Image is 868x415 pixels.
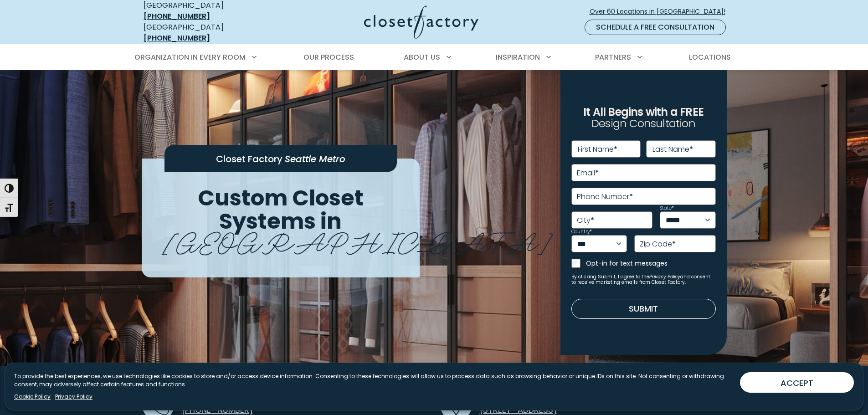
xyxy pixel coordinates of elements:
[496,52,540,62] span: Inspiration
[578,146,617,153] label: First Name
[652,146,693,153] label: Last Name
[144,11,210,21] a: [PHONE_NUMBER]
[649,273,680,280] a: Privacy Policy
[586,259,716,268] label: Opt-in for text messages
[640,241,676,248] label: Zip Code
[595,52,631,62] span: Partners
[55,393,92,401] a: Privacy Policy
[144,33,210,43] a: [PHONE_NUMBER]
[583,104,704,119] span: It All Begins with a FREE
[134,52,246,62] span: Organization in Every Room
[740,372,854,393] button: ACCEPT
[571,230,592,234] label: Country
[571,299,716,319] button: Submit
[591,116,695,131] span: Design Consultation
[689,52,731,62] span: Locations
[571,274,716,285] small: By clicking Submit, I agree to the and consent to receive marketing emails from Closet Factory.
[364,5,478,39] img: Closet Factory Logo
[577,217,594,224] label: City
[14,372,733,389] p: To provide the best experiences, we use technologies like cookies to store and/or access device i...
[589,4,733,20] a: Over 60 Locations in [GEOGRAPHIC_DATA]!
[404,52,440,62] span: About Us
[660,206,674,210] label: State
[577,169,599,177] label: Email
[303,52,354,62] span: Our Process
[285,153,345,165] span: Seattle Metro
[128,45,740,70] nav: Primary Menu
[585,20,726,35] a: Schedule a Free Consultation
[216,153,282,165] span: Closet Factory
[198,183,364,236] span: Custom Closet Systems in
[144,22,276,44] div: [GEOGRAPHIC_DATA]
[14,393,51,401] a: Cookie Policy
[163,219,552,261] span: [GEOGRAPHIC_DATA]
[590,7,733,16] span: Over 60 Locations in [GEOGRAPHIC_DATA]!
[577,193,633,200] label: Phone Number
